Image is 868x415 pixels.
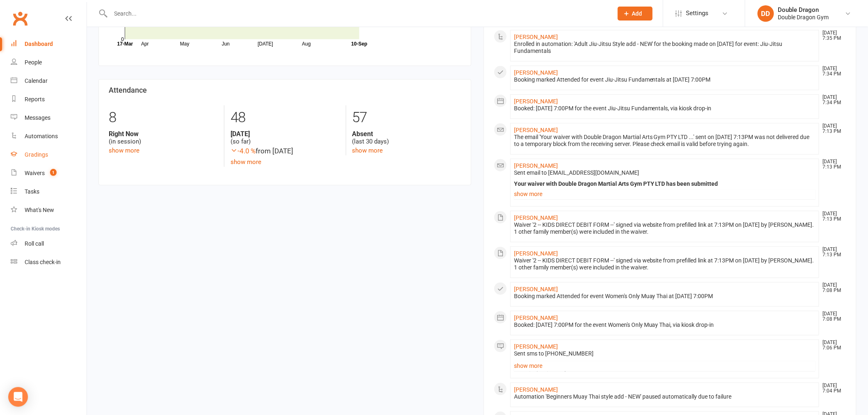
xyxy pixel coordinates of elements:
div: Booking marked Attended for event Women's Only Muay Thai at [DATE] 7:00PM [514,293,815,300]
a: [PERSON_NAME] [514,127,558,133]
a: show more [514,188,815,200]
span: Add [632,10,642,17]
a: What's New [11,201,87,219]
time: [DATE] 7:13 PM [819,211,846,222]
div: Roll call [25,240,44,247]
a: Messages [11,109,87,127]
div: Dashboard [25,41,53,47]
div: DD [758,5,774,22]
a: [PERSON_NAME] [514,343,558,350]
span: Settings [686,4,709,23]
div: (last 30 days) [352,130,461,146]
strong: [DATE] [231,130,339,138]
div: People [25,59,42,66]
div: Double Dragon Gym [778,14,829,21]
div: The email 'Your waiver with Double Dragon Martial Arts Gym PTY LTD ...' sent on [DATE] 7:13PM was... [514,134,815,148]
span: Sent sms to [PHONE_NUMBER] [514,350,594,357]
div: Waiver '2 -- KIDS DIRECT DEBIT FORM --' signed via website from prefilled link at 7:13PM on [DATE... [514,257,815,271]
div: Tasks [25,188,39,195]
div: 57 [352,105,461,130]
input: Search... [108,8,607,19]
div: Open Intercom Messenger [8,387,28,407]
div: Booked: [DATE] 7:00PM for the event Jiu-Jitsu Fundamentals, via kiosk drop-in [514,105,815,112]
a: Automations [11,127,87,146]
div: 8 [109,105,218,130]
div: Class check-in [25,259,61,265]
a: show more [352,147,383,154]
div: Booking marked Attended for event Jiu-Jitsu Fundamentals at [DATE] 7:00PM [514,76,815,83]
span: -4.0 % [231,147,256,155]
span: Sent email to [EMAIL_ADDRESS][DOMAIN_NAME] [514,169,639,176]
a: Reports [11,90,87,109]
a: Calendar [11,72,87,90]
div: Enrolled in automation: 'Adult Jiu-Jitsu Style add - NEW' for the booking made on [DATE] for even... [514,41,815,55]
div: Waiver '2 -- KIDS DIRECT DEBIT FORM --' signed via website from prefilled link at 7:13PM on [DATE... [514,221,815,235]
a: Waivers 1 [11,164,87,182]
a: [PERSON_NAME] [514,315,558,321]
div: What's New [25,207,54,213]
time: [DATE] 7:35 PM [819,30,846,41]
div: Automations [25,133,58,139]
a: show more [109,147,139,154]
a: Dashboard [11,35,87,53]
a: [PERSON_NAME] [514,386,558,393]
a: [PERSON_NAME] [514,98,558,105]
time: [DATE] 7:06 PM [819,340,846,351]
div: (in session) [109,130,218,146]
a: [PERSON_NAME] [514,34,558,40]
a: Roll call [11,235,87,253]
a: show more [514,360,815,372]
a: show more [231,158,261,166]
time: [DATE] 7:34 PM [819,66,846,77]
div: Booked: [DATE] 7:00PM for the event Women's Only Muay Thai, via kiosk drop-in [514,322,815,328]
div: 48 [231,105,339,130]
div: Waivers [25,170,45,176]
div: Reports [25,96,45,103]
div: (so far) [231,130,339,146]
a: [PERSON_NAME] [514,69,558,76]
time: [DATE] 7:08 PM [819,283,846,293]
time: [DATE] 7:08 PM [819,311,846,322]
div: Double Dragon [778,6,829,14]
strong: Right Now [109,130,218,138]
div: Automation 'Beginners Muay Thai style add - NEW' paused automatically due to failure [514,393,815,400]
a: [PERSON_NAME] [514,250,558,257]
a: [PERSON_NAME] [514,286,558,292]
time: [DATE] 7:13 PM [819,123,846,134]
a: Tasks [11,182,87,201]
time: [DATE] 7:13 PM [819,247,846,258]
a: Class kiosk mode [11,253,87,271]
a: Gradings [11,146,87,164]
h3: Attendance [109,86,461,94]
div: Your waiver with Double Dragon Martial Arts Gym PTY LTD has been submitted [514,180,815,187]
a: [PERSON_NAME] [514,162,558,169]
a: Clubworx [10,8,30,29]
time: [DATE] 7:34 PM [819,95,846,105]
button: Add [618,7,653,21]
strong: Absent [352,130,461,138]
div: Calendar [25,78,48,84]
div: from [DATE] [231,146,339,157]
span: 1 [50,169,57,176]
div: Gradings [25,151,48,158]
a: [PERSON_NAME] [514,214,558,221]
a: People [11,53,87,72]
div: Messages [25,114,50,121]
time: [DATE] 7:04 PM [819,383,846,394]
time: [DATE] 7:13 PM [819,159,846,170]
